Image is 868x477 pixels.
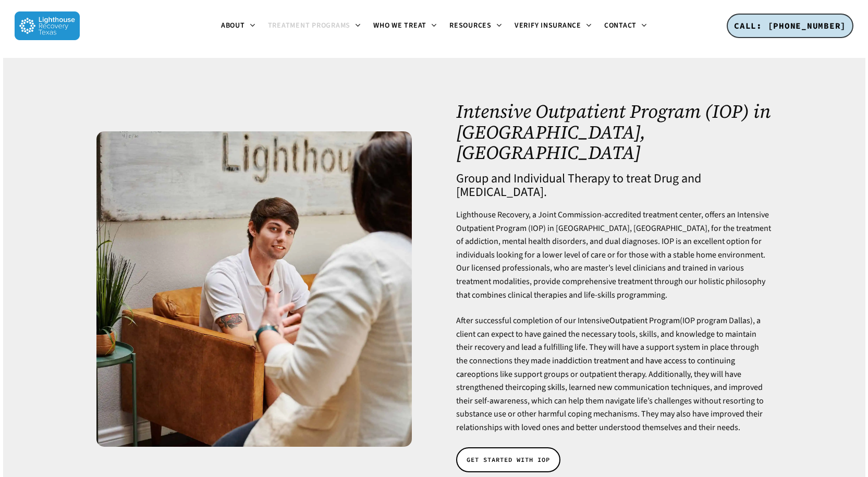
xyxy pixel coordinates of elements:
a: Verify Insurance [508,22,598,30]
a: Who We Treat [367,22,443,30]
span: Resources [449,20,492,31]
a: Outpatient Program [609,315,680,326]
a: CALL: [PHONE_NUMBER] [727,14,853,39]
a: GET STARTED WITH IOP [456,447,560,472]
span: CALL: [PHONE_NUMBER] [734,20,846,31]
a: coping skills [522,382,565,393]
a: Resources [443,22,508,30]
a: addiction treatment and have access to continuing care [456,355,735,380]
p: After successful completion of our Intensive (IOP program Dallas), a client can expect to have ga... [456,314,772,434]
a: Treatment Programs [262,22,368,30]
h1: Intensive Outpatient Program (IOP) in [GEOGRAPHIC_DATA], [GEOGRAPHIC_DATA] [456,101,772,163]
span: About [221,20,245,31]
span: Who We Treat [373,20,426,31]
img: Lighthouse Recovery Texas [15,11,80,40]
a: About [215,22,262,30]
p: Lighthouse Recovery, a Joint Commission-accredited treatment center, offers an Intensive Outpatie... [456,209,772,314]
span: Contact [604,20,637,31]
a: Contact [598,22,653,30]
span: Verify Insurance [515,20,581,31]
span: Treatment Programs [268,20,351,31]
h4: Group and Individual Therapy to treat Drug and [MEDICAL_DATA]. [456,172,772,199]
span: GET STARTED WITH IOP [467,455,550,465]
